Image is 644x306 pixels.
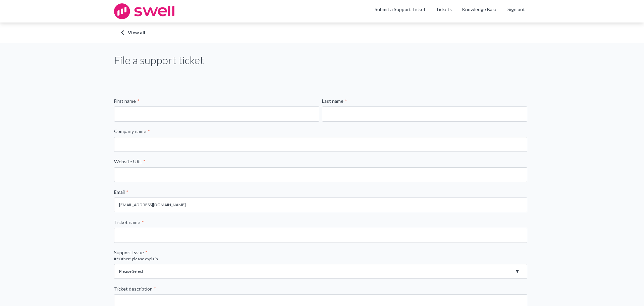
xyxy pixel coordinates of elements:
[114,250,144,255] span: Support Issue
[114,219,140,225] span: Ticket name
[114,159,142,164] span: Website URL
[375,6,426,12] a: Submit a Support Ticket
[436,6,452,13] a: Tickets
[370,6,530,17] ul: Main menu
[431,6,530,17] div: Navigation Menu
[114,98,136,104] span: First name
[114,189,125,195] span: Email
[322,98,343,104] span: Last name
[114,53,204,68] h1: File a support ticket
[370,6,530,17] nav: Swell CX Support
[507,6,525,13] a: Sign out
[114,286,153,292] span: Ticket description
[121,29,523,36] a: View all
[114,3,174,19] img: swell
[462,6,497,13] a: Knowledge Base
[114,128,146,134] span: Company name
[114,256,530,262] legend: If "Other" please explain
